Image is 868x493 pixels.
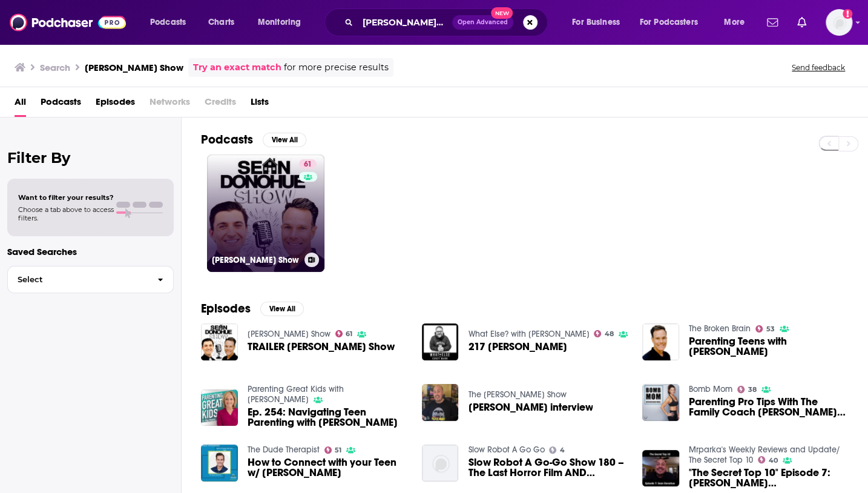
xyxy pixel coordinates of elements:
span: 61 [304,159,312,171]
button: Select [7,266,174,293]
a: Episodes [96,92,135,117]
a: 51 [324,446,342,454]
a: Slow Robot A Go-Go Show 180 – The Last Horror Film AND Interview With Sean Donohue [422,445,459,481]
h2: Filter By [7,149,174,167]
span: TRAILER [PERSON_NAME] Show [248,342,395,352]
button: open menu [715,13,760,32]
a: Lists [251,92,269,117]
span: Slow Robot A Go-Go Show 180 – The Last Horror Film AND Interview With [PERSON_NAME] [468,457,628,478]
a: Show notifications dropdown [762,12,783,33]
img: "The Secret Top 10" Episode 7: Sean Donohue (Director/Producer) [642,450,679,487]
span: "The Secret Top 10" Episode 7: [PERSON_NAME] (Director/Producer) [689,468,849,488]
a: 40 [758,456,778,463]
span: How to Connect with your Teen w/ [PERSON_NAME] [248,457,407,478]
span: New [491,7,513,19]
span: 48 [605,331,614,337]
a: All [15,92,26,117]
span: 61 [346,331,352,337]
a: 4 [549,446,565,454]
a: Parenting Teens with Sean Donohue [689,336,849,357]
a: What Else? with Corey Mann [468,329,589,339]
a: Sean Donohue interview [468,402,593,412]
img: Parenting Pro Tips With The Family Coach Sean Donohue |191 [642,384,679,421]
button: View All [263,133,306,147]
span: 4 [560,448,565,453]
span: More [724,14,745,31]
h3: [PERSON_NAME] Show [85,62,183,73]
a: PodcastsView All [201,132,306,147]
img: User Profile [826,9,852,36]
span: Credits [205,92,236,117]
h2: Episodes [201,301,251,316]
a: 217 Sean Donohue [468,342,567,352]
span: For Business [572,14,620,31]
button: open menu [564,13,635,32]
span: Select [8,276,148,283]
img: How to Connect with your Teen w/ Sean Donohue [201,445,238,481]
input: Search podcasts, credits, & more... [358,13,452,32]
a: Mrparka's Weekly Reviews and Update/ The Secret Top 10 [689,445,840,465]
span: For Podcasters [640,14,698,31]
img: TRAILER Sean Donohue Show [201,323,238,360]
img: Ep. 254: Navigating Teen Parenting with Sean Donohue [201,389,238,426]
a: Charts [200,13,242,32]
span: 51 [335,448,341,453]
button: open menu [142,13,202,32]
a: Parenting Great Kids with Dr. Meg Meeker [248,384,344,405]
img: Podchaser - Follow, Share and Rate Podcasts [10,11,126,34]
img: Parenting Teens with Sean Donohue [642,323,679,360]
a: The Séan Weathers Show [468,389,566,400]
a: EpisodesView All [201,301,304,316]
img: Sean Donohue interview [422,384,459,421]
a: Bomb Mom [689,384,732,394]
span: Charts [208,14,234,31]
a: 48 [594,330,614,337]
a: Podcasts [41,92,81,117]
a: Slow Robot A Go Go [468,445,544,455]
span: 53 [766,326,775,332]
h2: Podcasts [201,132,253,147]
a: Show notifications dropdown [792,12,811,33]
button: open menu [632,13,715,32]
h3: Search [40,62,70,73]
h3: [PERSON_NAME] Show [212,255,300,265]
span: Logged in as shcarlos [826,9,852,36]
a: The Broken Brain [689,323,751,334]
a: 38 [737,386,757,393]
a: Slow Robot A Go-Go Show 180 – The Last Horror Film AND Interview With Sean Donohue [468,457,628,478]
span: Choose a tab above to access filters. [18,205,114,222]
a: 61[PERSON_NAME] Show [207,154,324,272]
span: Parenting Teens with [PERSON_NAME] [689,336,849,357]
a: TRAILER Sean Donohue Show [248,342,395,352]
div: Search podcasts, credits, & more... [336,8,559,36]
a: 61 [299,159,317,169]
a: Try an exact match [193,61,281,74]
span: 40 [769,458,778,463]
span: Monitoring [258,14,301,31]
img: 217 Sean Donohue [422,323,459,360]
button: Open AdvancedNew [452,15,513,30]
a: Sean Donohue Show [248,329,330,339]
button: Show profile menu [826,9,852,36]
span: Ep. 254: Navigating Teen Parenting with [PERSON_NAME] [248,407,407,428]
span: Podcasts [150,14,186,31]
span: 38 [748,387,757,392]
span: Want to filter your results? [18,193,114,202]
span: Open Advanced [458,19,508,25]
a: The Dude Therapist [248,445,320,455]
p: Saved Searches [7,246,174,257]
a: "The Secret Top 10" Episode 7: Sean Donohue (Director/Producer) [689,468,849,488]
span: Parenting Pro Tips With The Family Coach [PERSON_NAME] |191 [689,397,849,417]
